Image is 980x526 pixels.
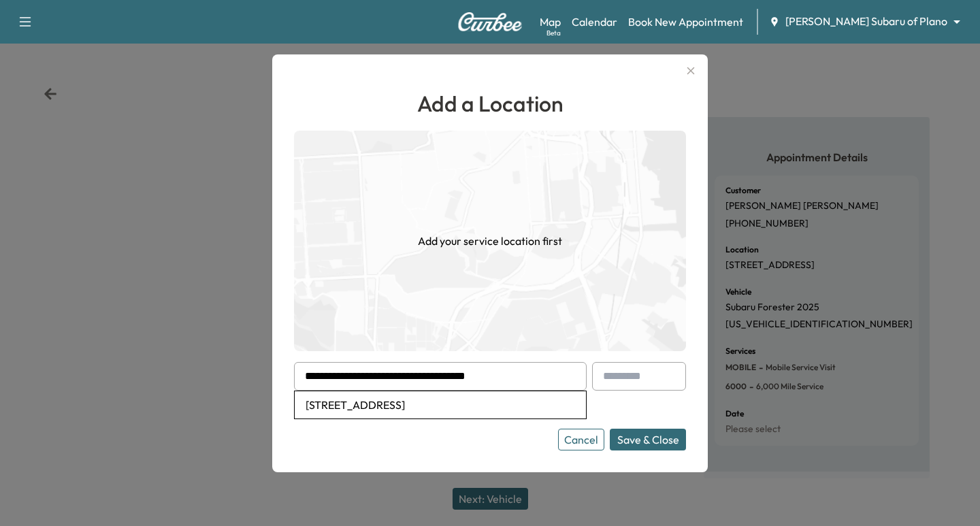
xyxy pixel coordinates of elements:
[294,131,686,351] img: empty-map-CL6vilOE.png
[294,87,686,120] h1: Add a Location
[572,14,617,30] a: Calendar
[457,12,523,31] img: Curbee Logo
[558,429,604,450] button: Cancel
[546,28,561,38] div: Beta
[540,14,561,30] a: MapBeta
[785,14,947,29] span: [PERSON_NAME] Subaru of Plano
[295,391,586,418] li: [STREET_ADDRESS]
[610,429,686,450] button: Save & Close
[418,233,562,249] h1: Add your service location first
[628,14,743,30] a: Book New Appointment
